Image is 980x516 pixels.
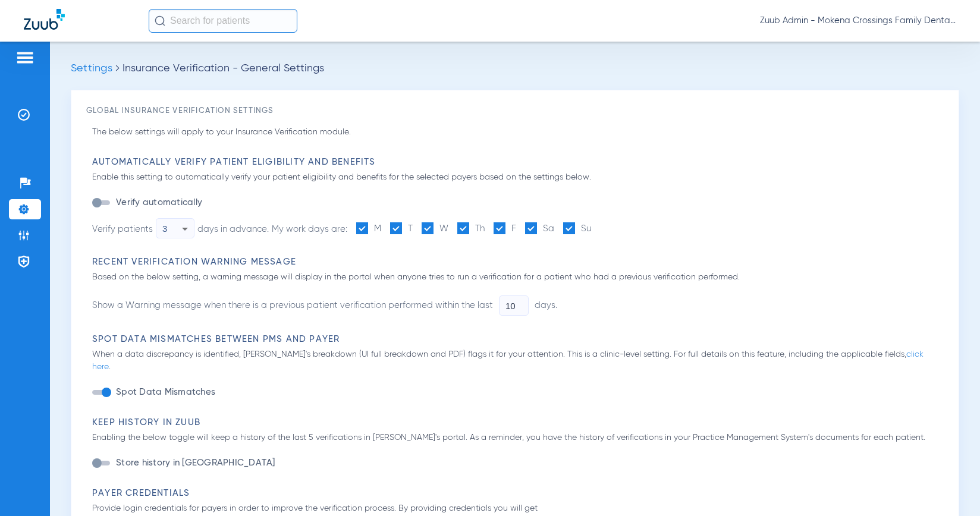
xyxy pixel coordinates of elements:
[563,222,591,235] label: Su
[92,256,944,268] h3: Recent Verification Warning Message
[457,222,485,235] label: Th
[92,218,269,238] div: Verify patients days in advance.
[390,222,413,235] label: T
[92,348,944,373] p: When a data discrepancy is identified, [PERSON_NAME]'s breakdown (UI full breakdown and PDF) flag...
[114,386,215,398] label: Spot Data Mismatches
[92,295,557,316] li: Show a Warning message when there is a previous patient verification performed within the last days.
[114,197,202,209] label: Verify automatically
[155,15,165,26] img: Search Icon
[494,222,516,235] label: F
[356,222,381,235] label: M
[24,9,65,30] img: Zuub Logo
[272,225,347,234] span: My work days are:
[149,9,297,33] input: Search for patients
[86,105,944,117] h3: Global Insurance Verification Settings
[760,15,956,27] span: Zuub Admin - Mokena Crossings Family Dental
[122,63,324,74] span: Insurance Verification - General Settings
[92,417,944,429] h3: Keep History in Zuub
[71,63,112,74] span: Settings
[92,156,944,168] h3: Automatically Verify Patient Eligibility and Benefits
[422,222,448,235] label: W
[92,271,944,284] p: Based on the below setting, a warning message will display in the portal when anyone tries to run...
[92,126,944,139] p: The below settings will apply to your Insurance Verification module.
[162,224,167,234] span: 3
[15,51,34,65] img: hamburger-icon
[92,432,944,444] p: Enabling the below toggle will keep a history of the last 5 verifications in [PERSON_NAME]'s port...
[114,457,275,469] label: Store history in [GEOGRAPHIC_DATA]
[92,171,944,184] p: Enable this setting to automatically verify your patient eligibility and benefits for the selecte...
[525,222,554,235] label: Sa
[92,487,944,499] h3: Payer Credentials
[92,333,944,345] h3: Spot Data Mismatches between PMS and Payer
